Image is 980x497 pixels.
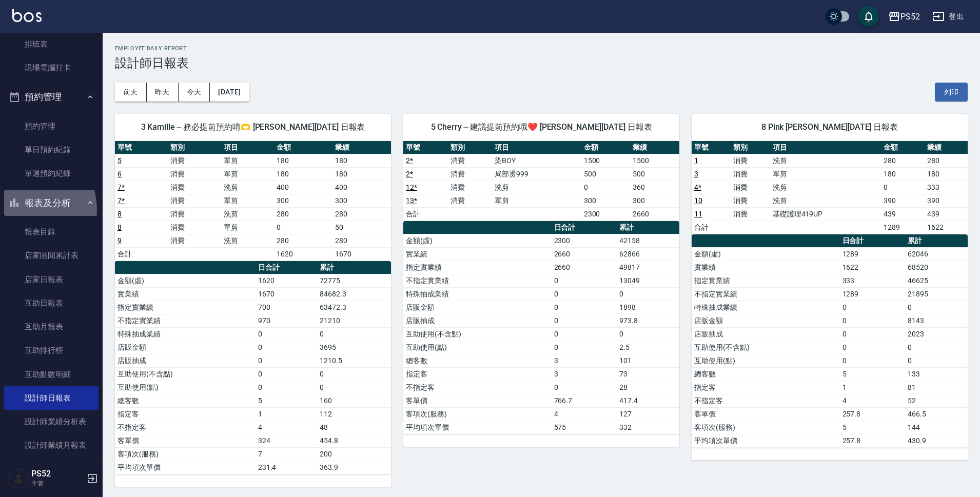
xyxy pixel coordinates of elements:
[168,194,221,207] td: 消費
[905,247,968,261] td: 62046
[403,261,552,274] td: 指定實業績
[274,194,332,207] td: 300
[925,181,968,194] td: 333
[4,291,99,315] a: 互助日報表
[403,354,552,367] td: 總客數
[881,154,924,167] td: 280
[403,287,552,301] td: 特殊抽成業績
[168,181,221,194] td: 消費
[115,261,391,474] table: a dense table
[770,207,881,221] td: 基礎護理419UP
[403,301,552,314] td: 店販金額
[115,327,256,341] td: 特殊抽成業績
[881,207,924,221] td: 439
[448,194,493,207] td: 消費
[115,367,256,381] td: 互助使用(不含點)
[617,421,679,434] td: 332
[221,207,274,221] td: 洗剪
[731,167,770,181] td: 消費
[692,314,840,327] td: 店販金額
[221,181,274,194] td: 洗剪
[4,244,99,267] a: 店家區間累計表
[115,287,256,301] td: 實業績
[858,6,879,27] button: save
[840,421,905,434] td: 5
[581,141,631,154] th: 金額
[905,421,968,434] td: 144
[115,434,256,447] td: 客單價
[274,167,332,181] td: 180
[905,327,968,341] td: 2023
[403,421,552,434] td: 平均項次單價
[117,223,122,231] a: 8
[317,421,391,434] td: 48
[905,301,968,314] td: 0
[617,301,679,314] td: 1898
[905,394,968,407] td: 52
[448,181,493,194] td: 消費
[694,156,698,165] a: 1
[692,141,968,234] table: a dense table
[692,434,840,447] td: 平均項次單價
[332,167,391,181] td: 180
[332,247,391,261] td: 1670
[117,210,122,218] a: 8
[552,367,617,381] td: 3
[692,221,731,234] td: 合計
[115,45,968,52] h2: Employee Daily Report
[115,141,391,261] table: a dense table
[256,421,318,434] td: 4
[256,447,318,461] td: 7
[581,181,631,194] td: 0
[617,394,679,407] td: 417.4
[117,236,122,245] a: 9
[840,381,905,394] td: 1
[4,114,99,138] a: 預約管理
[905,381,968,394] td: 81
[704,122,955,132] span: 8 Pink [PERSON_NAME][DATE] 日報表
[317,381,391,394] td: 0
[840,394,905,407] td: 4
[731,154,770,167] td: 消費
[617,234,679,247] td: 42158
[905,354,968,367] td: 0
[274,234,332,247] td: 280
[403,381,552,394] td: 不指定客
[210,83,249,102] button: [DATE]
[552,247,617,261] td: 2660
[552,287,617,301] td: 0
[630,141,679,154] th: 業績
[448,141,493,154] th: 類別
[256,314,318,327] td: 970
[115,447,256,461] td: 客項次(服務)
[492,154,581,167] td: 染BOY
[770,194,881,207] td: 洗剪
[840,274,905,287] td: 333
[332,234,391,247] td: 280
[492,141,581,154] th: 項目
[403,274,552,287] td: 不指定實業績
[403,221,679,434] table: a dense table
[925,207,968,221] td: 439
[692,141,731,154] th: 單號
[692,381,840,394] td: 指定客
[925,167,968,181] td: 180
[115,141,168,154] th: 單號
[581,207,631,221] td: 2300
[168,154,221,167] td: 消費
[115,381,256,394] td: 互助使用(點)
[905,341,968,354] td: 0
[581,167,631,181] td: 500
[221,234,274,247] td: 洗剪
[403,141,448,154] th: 單號
[617,274,679,287] td: 13049
[617,354,679,367] td: 101
[881,194,924,207] td: 390
[905,234,968,248] th: 累計
[552,341,617,354] td: 0
[115,461,256,474] td: 平均項次單價
[317,461,391,474] td: 363.9
[552,327,617,341] td: 0
[552,354,617,367] td: 3
[840,287,905,301] td: 1289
